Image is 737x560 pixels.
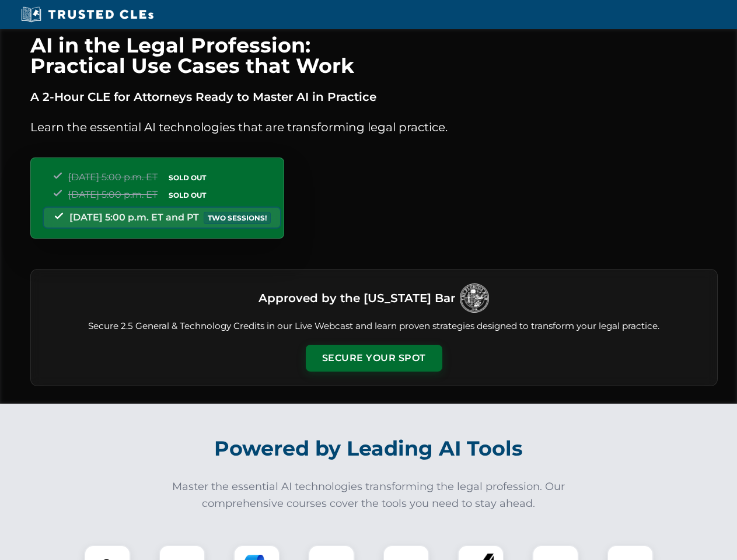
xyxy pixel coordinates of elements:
img: Logo [460,283,489,313]
span: [DATE] 5:00 p.m. ET [68,171,158,183]
p: Learn the essential AI technologies that are transforming legal practice. [30,118,718,136]
p: A 2-Hour CLE for Attorneys Ready to Master AI in Practice [30,87,718,106]
p: Secure 2.5 General & Technology Credits in our Live Webcast and learn proven strategies designed ... [45,320,703,333]
h2: Powered by Leading AI Tools [46,428,692,469]
span: SOLD OUT [165,171,210,184]
p: Master the essential AI technologies transforming the legal profession. Our comprehensive courses... [165,478,573,512]
span: SOLD OUT [165,189,210,201]
button: Secure Your Spot [306,345,442,372]
img: Trusted CLEs [18,6,157,23]
h1: AI in the Legal Profession: Practical Use Cases that Work [30,35,718,76]
h3: Approved by the [US_STATE] Bar [259,288,455,309]
span: [DATE] 5:00 p.m. ET [68,189,158,200]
